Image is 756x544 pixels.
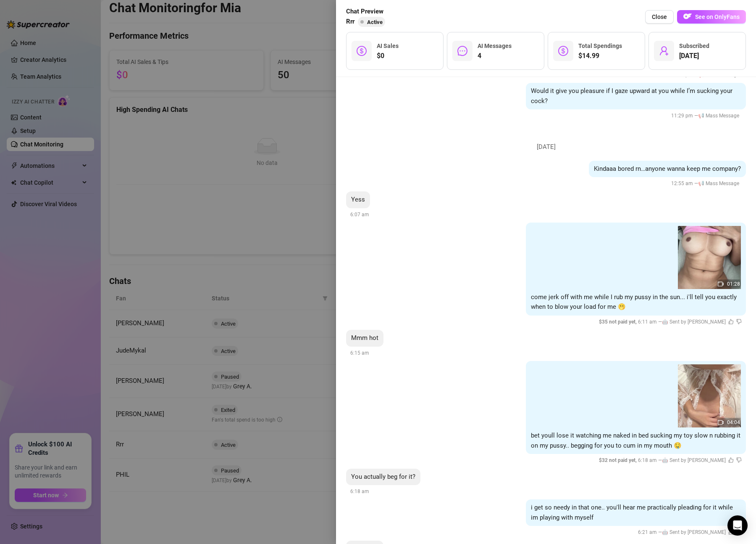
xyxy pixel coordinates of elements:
span: 6:15 am [350,350,369,356]
span: Subscribed [679,42,709,49]
span: Mmm hot [351,334,378,342]
span: video-camera [718,419,724,425]
span: dollar [558,46,568,56]
div: Open Intercom Messenger [727,515,748,536]
span: 🤖 Sent by [PERSON_NAME] [662,319,726,325]
span: $ 32 not paid yet , [599,457,638,463]
span: dislike [736,457,742,463]
span: 12:55 am — [671,180,742,186]
span: Kindaaa bored rn…anyone wanna keep me company? [594,165,741,172]
span: Close [652,13,667,20]
span: $14.99 [578,51,622,61]
span: 🤖 Sent by [PERSON_NAME] [662,529,726,535]
span: $0 [377,51,399,61]
span: 11:29 pm — [671,113,742,119]
img: OF [683,12,692,21]
span: 6:18 am — [599,457,742,463]
span: Total Spendings [578,42,622,49]
span: AI Sales [377,42,399,49]
span: [DATE] [679,51,709,61]
span: dislike [736,319,742,324]
img: media [678,226,741,289]
span: 📢 Mass Message [698,113,739,119]
span: like [728,319,734,324]
span: 🤖 Sent by [PERSON_NAME] [662,457,726,463]
span: Would it give you pleasure if I gaze upward at you while I’m sucking your cock? [531,87,732,105]
span: i get so needy in that one.. you'll hear me practically pleading for it while im playing with myself [531,504,733,521]
span: like [728,457,734,463]
span: 01:28 [727,281,740,287]
span: $ 35 not paid yet , [599,319,638,325]
span: Rrr [346,17,354,27]
span: message [457,46,467,56]
span: AI Messages [478,42,512,49]
span: user-add [659,46,669,56]
span: You actually beg for it? [351,473,415,480]
span: Active [367,19,383,25]
span: dollar [357,46,367,56]
img: media [678,364,741,427]
span: video-camera [718,281,724,287]
span: 6:07 am [350,212,369,218]
span: [DATE] [530,142,562,152]
button: Close [645,10,674,24]
span: 04:04 [727,419,740,425]
span: bet youll lose it watching me naked in bed sucking my toy slow n rubbing it on my pussy.. begging... [531,432,740,449]
span: See on OnlyFans [695,13,740,20]
span: 📢 Mass Message [698,180,739,186]
span: come jerk off with me while I rub my pussy in the sun... i'll tell you exactly when to blow your ... [531,293,737,311]
span: Yess [351,196,365,203]
span: 4 [478,51,512,61]
span: 6:11 am — [599,319,742,325]
span: 6:21 am — [638,529,742,535]
span: Chat Preview [346,7,388,17]
span: 6:18 am [350,488,369,494]
button: OFSee on OnlyFans [677,10,746,24]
